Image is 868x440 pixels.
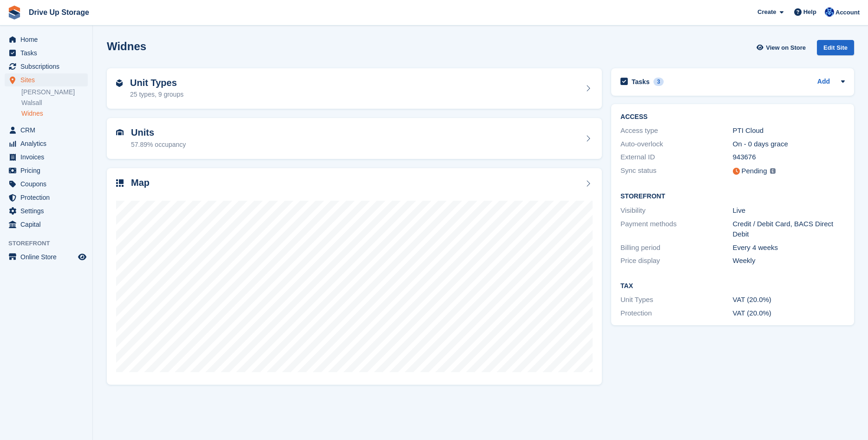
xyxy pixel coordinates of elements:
img: map-icn-33ee37083ee616e46c38cad1a60f524a97daa1e2b2c8c0bc3eb3415660979fc1.svg [116,179,124,187]
span: Create [757,7,776,17]
h2: Units [131,127,186,138]
a: menu [5,60,88,73]
span: Tasks [20,46,76,59]
div: Billing period [620,243,732,253]
a: menu [5,137,88,150]
a: Preview store [77,251,88,263]
span: Invoices [20,151,76,164]
a: menu [5,204,88,217]
img: icon-info-grey-7440780725fd019a000dd9b08b2336e03edf1995a4989e88bcd33f0948082b44.svg [770,168,776,174]
h2: Storefront [620,193,845,200]
div: Unit Types [620,295,732,305]
span: Account [835,8,860,17]
div: External ID [620,152,732,163]
a: menu [5,124,88,137]
div: Live [733,205,845,216]
div: Edit Site [817,40,854,55]
img: unit-type-icn-2b2737a686de81e16bb02015468b77c625bbabd49415b5ef34ead5e3b44a266d.svg [116,79,123,87]
a: menu [5,73,88,86]
a: Widnes [21,109,88,118]
a: menu [5,164,88,177]
h2: Map [131,177,150,188]
h2: Widnes [107,40,146,53]
h2: Tax [620,282,845,290]
div: Every 4 weeks [733,243,845,253]
div: Payment methods [620,219,732,240]
div: 3 [653,78,664,86]
a: menu [5,151,88,164]
a: Add [817,77,830,87]
a: Drive Up Storage [25,5,93,20]
div: Auto-overlock [620,139,732,150]
a: [PERSON_NAME] [21,88,88,97]
a: menu [5,218,88,231]
h2: Unit Types [130,78,183,88]
span: Storefront [8,239,92,248]
span: Settings [20,204,76,217]
div: On - 0 days grace [733,139,845,150]
img: unit-icn-7be61d7bf1b0ce9d3e12c5938cc71ed9869f7b940bace4675aadf7bd6d80202e.svg [116,129,124,136]
a: menu [5,250,88,263]
div: Price display [620,256,732,266]
span: View on Store [766,43,806,53]
div: PTI Cloud [733,125,845,136]
div: VAT (20.0%) [733,295,845,305]
a: Units 57.89% occupancy [107,118,602,159]
div: Sync status [620,165,732,177]
span: Capital [20,218,76,231]
a: View on Store [755,40,809,55]
a: menu [5,33,88,46]
span: Sites [20,73,76,86]
span: Protection [20,191,76,204]
div: Protection [620,308,732,319]
div: 57.89% occupancy [131,140,186,150]
a: Unit Types 25 types, 9 groups [107,68,602,109]
div: 943676 [733,152,845,163]
div: 25 types, 9 groups [130,90,183,99]
a: Walsall [21,99,88,107]
h2: ACCESS [620,113,845,121]
a: menu [5,177,88,190]
span: Help [803,7,816,17]
a: Edit Site [817,40,854,59]
div: Credit / Debit Card, BACS Direct Debit [733,219,845,240]
span: Analytics [20,137,76,150]
div: Pending [742,166,767,177]
h2: Tasks [632,78,650,86]
span: CRM [20,124,76,137]
span: Coupons [20,177,76,190]
span: Home [20,33,76,46]
a: menu [5,46,88,59]
div: Access type [620,125,732,136]
a: menu [5,191,88,204]
div: Visibility [620,205,732,216]
img: Widnes Team [825,7,834,17]
div: Weekly [733,256,845,266]
span: Online Store [20,250,76,263]
a: Map [107,168,602,385]
span: Pricing [20,164,76,177]
img: stora-icon-8386f47178a22dfd0bd8f6a31ec36ba5ce8667c1dd55bd0f319d3a0aa187defe.svg [7,6,21,20]
div: VAT (20.0%) [733,308,845,319]
span: Subscriptions [20,60,76,73]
